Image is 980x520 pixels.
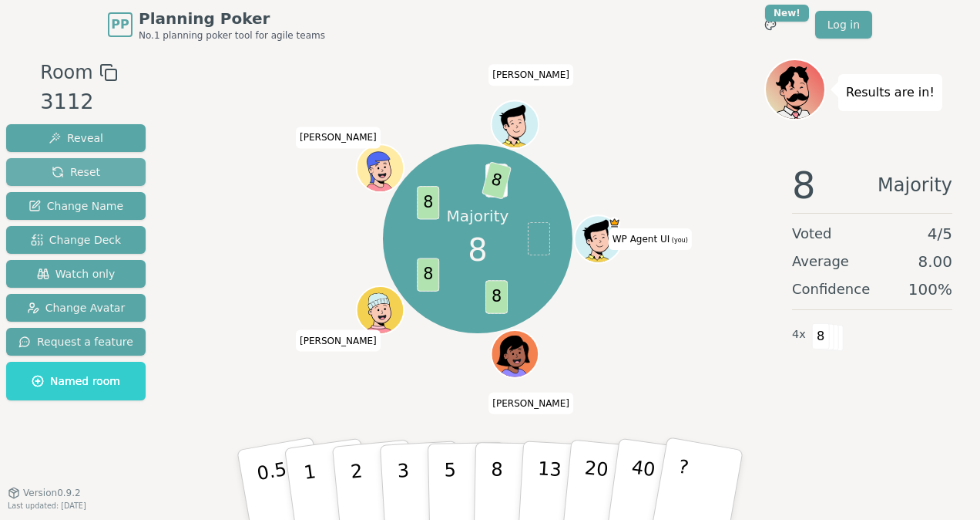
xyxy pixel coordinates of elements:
[670,237,688,244] span: (you)
[765,5,809,22] div: New!
[27,300,126,316] span: Change Avatar
[6,328,146,356] button: Request a feature
[8,487,81,499] button: Version0.9.2
[139,29,325,42] span: No.1 planning poker tool for agile teams
[6,294,146,322] button: Change Avatar
[52,164,100,180] span: Reset
[468,227,487,273] span: 8
[6,124,146,152] button: Reveal
[908,279,952,300] span: 100 %
[417,186,439,219] span: 8
[846,82,935,103] p: Results are in!
[792,326,806,343] span: 4 x
[918,251,952,272] span: 8.00
[32,373,120,389] span: Named room
[40,86,117,118] div: 3112
[296,127,381,148] span: Click to change your name
[815,11,872,39] a: Log in
[49,130,103,146] span: Reveal
[23,487,81,499] span: Version 0.9.2
[18,334,133,349] span: Request a feature
[792,223,832,245] span: Voted
[6,260,146,288] button: Watch only
[792,279,870,300] span: Confidence
[29,198,123,214] span: Change Name
[37,266,116,282] span: Watch only
[108,8,325,42] a: PPPlanning PokerNo.1 planning poker tool for agile teams
[139,8,325,29] span: Planning Poker
[482,162,512,200] span: 8
[792,251,849,272] span: Average
[488,393,573,414] span: Click to change your name
[40,59,92,86] span: Room
[812,323,830,349] span: 8
[296,329,381,351] span: Click to change your name
[417,258,439,292] span: 8
[488,64,573,86] span: Click to change your name
[447,205,509,227] p: Majority
[31,232,121,248] span: Change Deck
[792,167,816,204] span: 8
[576,217,621,262] button: Click to change your avatar
[609,228,692,250] span: Click to change your name
[6,226,146,254] button: Change Deck
[485,281,508,314] span: 8
[928,223,952,245] span: 4 / 5
[6,362,146,400] button: Named room
[609,217,620,228] span: WP Agent UI is the host
[8,501,86,510] span: Last updated: [DATE]
[6,192,146,220] button: Change Name
[757,11,784,39] button: New!
[6,158,146,186] button: Reset
[111,15,129,34] span: PP
[878,167,952,204] span: Majority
